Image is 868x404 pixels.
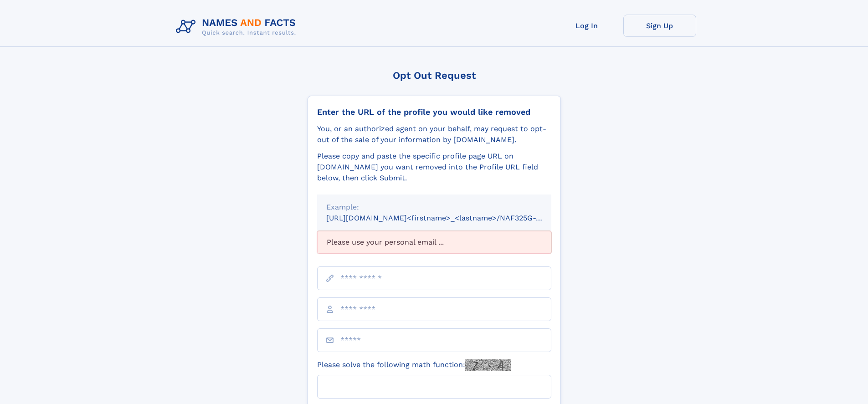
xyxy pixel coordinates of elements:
a: Sign Up [623,15,696,37]
label: Please solve the following math function: [317,359,511,371]
div: Example: [326,202,542,213]
div: You, or an authorized agent on your behalf, may request to opt-out of the sale of your informatio... [317,123,551,145]
small: [URL][DOMAIN_NAME]<firstname>_<lastname>/NAF325G-xxxxxxxx [326,214,569,222]
div: Please use your personal email ... [317,231,551,254]
div: Enter the URL of the profile you would like removed [317,107,551,117]
div: Opt Out Request [308,70,561,81]
img: Logo Names and Facts [172,15,303,39]
a: Log In [550,15,623,37]
div: Please copy and paste the specific profile page URL on [DOMAIN_NAME] you want removed into the Pr... [317,151,551,184]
